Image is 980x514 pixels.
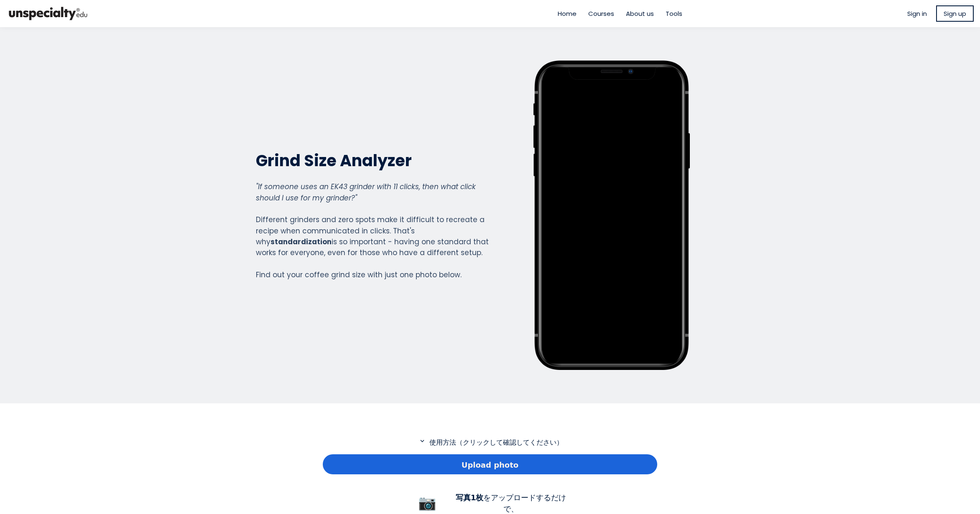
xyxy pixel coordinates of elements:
mat-icon: expand_more [417,437,427,445]
a: Tools [666,9,682,18]
b: 写真1枚 [456,493,484,502]
strong: standardization [271,237,332,247]
a: Courses [588,9,614,18]
a: Sign up [936,5,974,22]
span: 📷 [418,494,436,511]
img: bc390a18feecddb333977e298b3a00a1.png [6,3,90,24]
p: 使用方法（クリックして確認してください） [323,437,657,448]
div: Different grinders and zero spots make it difficult to recreate a recipe when communicated in cli... [256,181,489,280]
span: Upload photo [462,459,518,471]
h2: Grind Size Analyzer [256,150,489,171]
span: Sign up [944,9,966,18]
a: About us [626,9,654,18]
a: Sign in [907,9,927,18]
em: "If someone uses an EK43 grinder with 11 clicks, then what click should I use for my grinder?" [256,182,476,203]
a: Home [558,9,577,18]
